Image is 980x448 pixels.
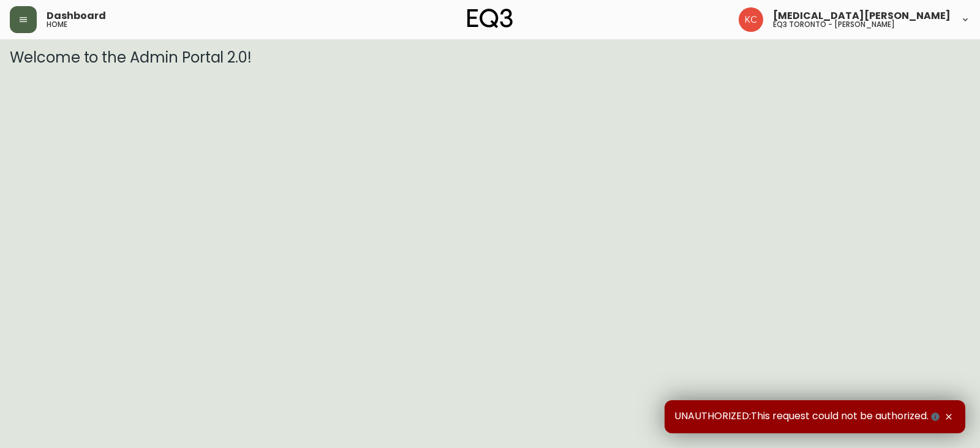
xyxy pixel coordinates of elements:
[773,11,951,21] span: [MEDICAL_DATA][PERSON_NAME]
[674,410,942,423] span: UNAUTHORIZED:This request could not be authorized.
[467,9,513,28] img: logo
[739,7,763,32] img: 6487344ffbf0e7f3b216948508909409
[773,21,895,28] h5: eq3 toronto - [PERSON_NAME]
[47,21,67,28] h5: home
[10,49,970,66] h3: Welcome to the Admin Portal 2.0!
[47,11,106,21] span: Dashboard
